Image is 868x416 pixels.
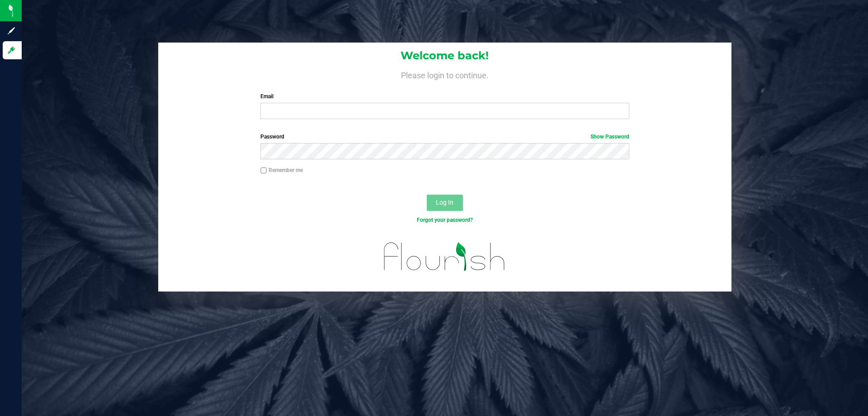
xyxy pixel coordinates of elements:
[427,195,463,211] button: Log In
[7,26,16,35] inline-svg: Sign up
[260,167,267,174] input: Remember me
[260,92,629,100] label: Email
[158,69,731,80] h4: Please login to continue.
[590,134,629,140] a: Show Password
[373,234,516,280] img: flourish_logo.svg
[260,166,303,174] label: Remember me
[417,217,473,223] a: Forgot your password?
[158,50,731,62] h1: Welcome back!
[7,46,16,55] inline-svg: Log in
[260,134,284,140] span: Password
[436,199,453,206] span: Log In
